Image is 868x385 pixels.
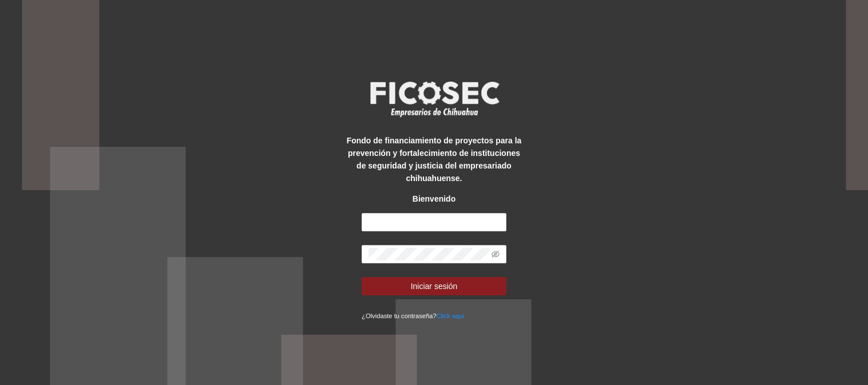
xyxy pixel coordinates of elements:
strong: Bienvenido [413,194,455,203]
small: ¿Olvidaste tu contraseña? [362,312,464,319]
img: logo [363,78,506,120]
a: Click aqui [437,312,465,319]
span: Iniciar sesión [411,280,458,292]
strong: Fondo de financiamiento de proyectos para la prevención y fortalecimiento de instituciones de seg... [347,136,522,183]
button: Iniciar sesión [362,277,506,295]
span: eye-invisible [492,250,500,258]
